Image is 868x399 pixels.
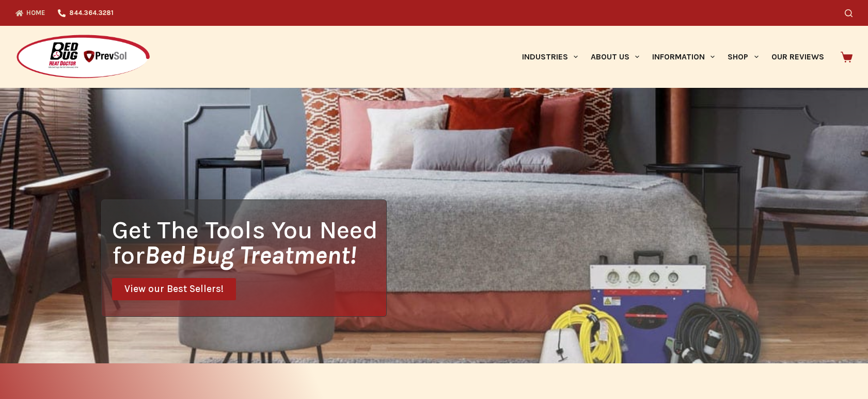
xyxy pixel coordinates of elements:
[15,34,151,80] img: Prevsol/Bed Bug Heat Doctor
[584,26,645,88] a: About Us
[515,26,584,88] a: Industries
[721,26,765,88] a: Shop
[845,9,853,17] button: Search
[124,284,224,294] span: View our Best Sellers!
[112,217,386,268] h1: Get The Tools You Need for
[112,278,236,300] a: View our Best Sellers!
[765,26,830,88] a: Our Reviews
[515,26,830,88] nav: Primary
[646,26,721,88] a: Information
[145,240,356,270] i: Bed Bug Treatment!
